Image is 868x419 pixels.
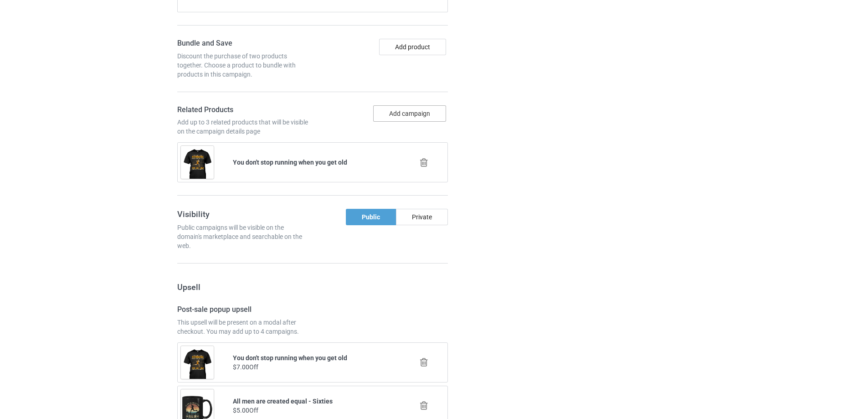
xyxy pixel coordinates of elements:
[233,362,393,372] div: $7.00 Off
[177,282,448,292] h3: Upsell
[177,209,309,219] h3: Visibility
[177,305,309,315] h4: Post-sale popup upsell
[233,354,347,362] b: You don't stop running when you get old
[373,105,446,122] button: Add campaign
[233,398,333,405] b: All men are created equal - Sixties
[177,52,309,79] div: Discount the purchase of two products together. Choose a product to bundle with products in this ...
[177,39,309,48] h4: Bundle and Save
[177,318,309,336] div: This upsell will be present on a modal after checkout. You may add up to 4 campaigns.
[396,209,448,225] div: Private
[346,209,396,225] div: Public
[177,105,309,115] h4: Related Products
[177,118,309,136] div: Add up to 3 related products that will be visible on the campaign details page
[233,159,347,166] b: You don't stop running when you get old
[379,39,446,55] button: Add product
[233,406,393,415] div: $5.00 Off
[177,223,309,250] div: Public campaigns will be visible on the domain's marketplace and searchable on the web.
